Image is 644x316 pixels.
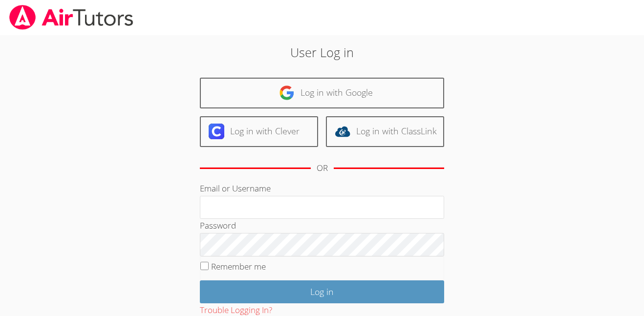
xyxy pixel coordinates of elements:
[148,43,496,62] h2: User Log in
[8,5,134,30] img: airtutors_banner-c4298cdbf04f3fff15de1276eac7730deb9818008684d7c2e4769d2f7ddbe033.png
[211,261,266,272] label: Remember me
[200,78,444,108] a: Log in with Google
[326,116,444,147] a: Log in with ClassLink
[335,124,350,139] img: classlink-logo-d6bb404cc1216ec64c9a2012d9dc4662098be43eaf13dc465df04b49fa7ab582.svg
[200,220,236,231] label: Password
[200,116,318,147] a: Log in with Clever
[279,85,295,101] img: google-logo-50288ca7cdecda66e5e0955fdab243c47b7ad437acaf1139b6f446037453330a.svg
[200,183,271,194] label: Email or Username
[209,124,224,139] img: clever-logo-6eab21bc6e7a338710f1a6ff85c0baf02591cd810cc4098c63d3a4b26e2feb20.svg
[200,280,444,303] input: Log in
[317,161,328,175] div: OR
